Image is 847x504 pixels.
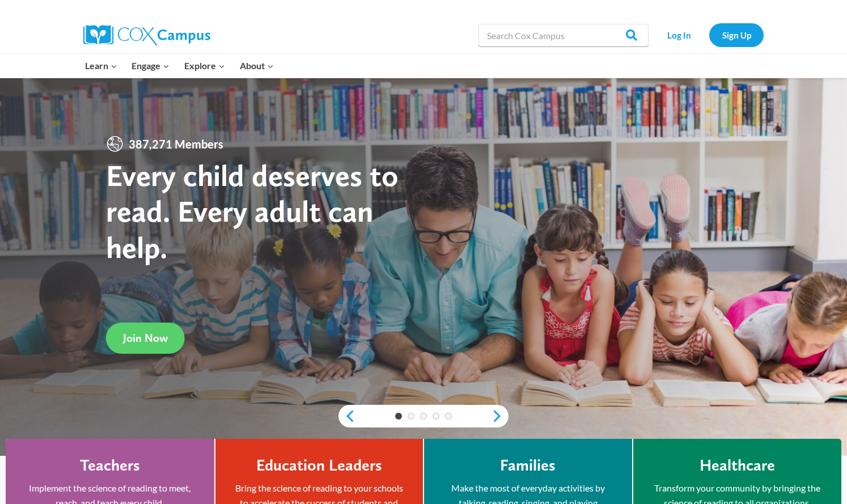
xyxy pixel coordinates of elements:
a: 5 [445,413,452,420]
a: Sign Up [709,23,764,46]
span: Join Now [123,331,168,345]
h4: Families [500,456,556,475]
span: Learn [85,58,117,73]
nav: Primary Navigation [78,54,281,78]
h4: Healthcare [700,456,775,475]
img: Cox Campus [83,25,210,45]
input: Search Cox Campus [478,24,649,46]
nav: Secondary Navigation [654,23,764,46]
a: next [492,409,509,423]
a: Join Now [106,323,185,354]
a: 2 [408,413,414,420]
a: previous [338,409,355,423]
a: Log In [654,23,704,46]
a: 4 [433,413,439,420]
span: Explore [184,58,225,73]
h4: Education Leaders [256,456,382,475]
span: About [240,58,274,73]
strong: Every child deserves to read. Every adult can help. [106,157,399,265]
h4: Teachers [80,456,140,475]
span: Engage [132,58,170,73]
a: 3 [420,413,427,420]
span: 387,271 Members [124,135,228,153]
a: 1 [395,413,402,420]
div: content slider buttons [338,405,509,427]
